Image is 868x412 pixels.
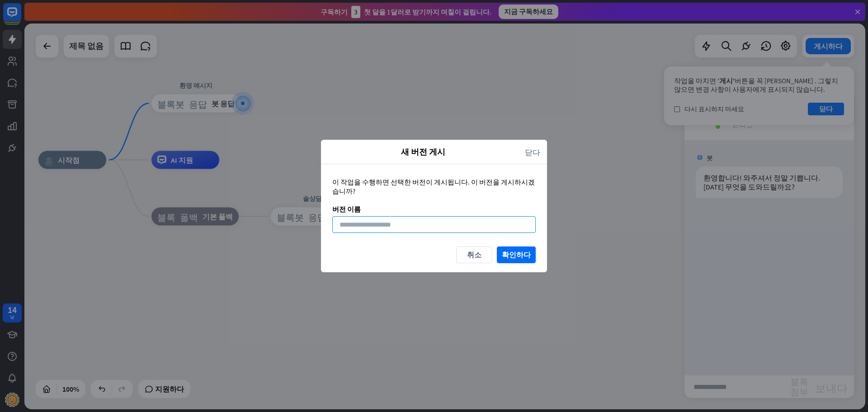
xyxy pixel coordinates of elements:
font: 취소 [467,250,481,259]
font: 새 버전 게시 [401,147,445,157]
button: 확인하다 [497,246,536,263]
font: 닫다 [525,148,540,156]
button: LiveChat 채팅 위젯 열기 [7,4,34,31]
font: 버전 이름 [332,205,361,213]
font: 확인하다 [502,250,531,259]
button: 취소 [456,246,492,263]
font: 이 작업을 수행하면 선택한 버전이 게시됩니다. 이 버전을 게시하시겠습니까? [332,178,535,195]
